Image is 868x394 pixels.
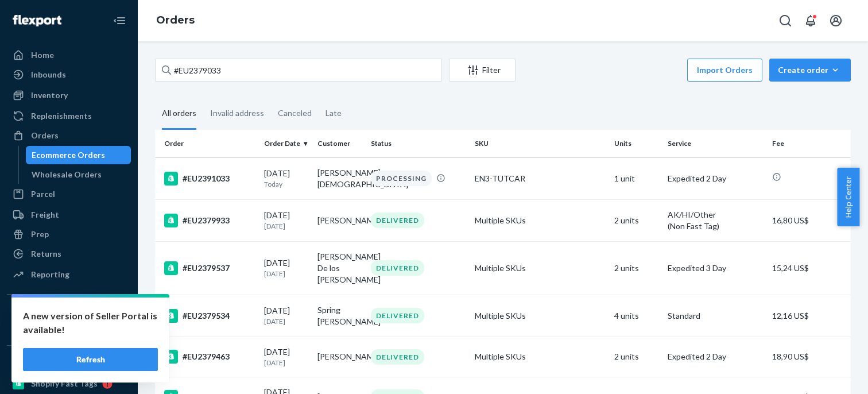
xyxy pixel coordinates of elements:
div: All orders [162,98,196,130]
p: A new version of Seller Portal is available! [23,309,158,337]
p: Expedited 3 Day [668,262,763,274]
a: Freight [7,206,131,224]
td: [PERSON_NAME][DEMOGRAPHIC_DATA] [313,157,366,199]
button: Create order [769,59,851,82]
p: Expedited 2 Day [668,173,763,184]
div: Prep [31,229,49,240]
td: 2 units [610,199,663,241]
button: Close Navigation [108,9,131,32]
div: Orders [31,130,59,141]
td: 12,16 US$ [768,295,851,337]
p: [DATE] [264,269,308,279]
div: Ecommerce Orders [32,149,105,161]
a: Parcel [7,185,131,203]
p: Today [264,179,308,189]
div: DELIVERED [371,260,424,276]
div: PROCESSING [371,171,432,186]
img: Flexport logo [13,15,61,26]
div: [DATE] [264,305,308,326]
td: [PERSON_NAME] De los [PERSON_NAME] [313,241,366,295]
button: Open Search Box [774,9,797,32]
th: Fee [768,130,851,157]
button: Open notifications [799,9,822,32]
p: [DATE] [264,358,308,368]
div: Returns [31,248,61,260]
a: Reporting [7,265,131,284]
div: DELIVERED [371,349,424,365]
button: Integrations [7,304,131,322]
th: Units [610,130,663,157]
button: Help Center [837,168,859,226]
div: Inbounds [31,69,66,80]
td: Spring [PERSON_NAME] [313,295,366,337]
th: SKU [470,130,609,157]
div: (Non Fast Tag) [668,221,763,232]
a: Inventory [7,86,131,105]
td: 2 units [610,241,663,295]
td: Multiple SKUs [470,337,609,377]
div: DELIVERED [371,308,424,323]
div: Create order [778,64,842,76]
div: Customer [317,138,362,148]
div: Home [31,49,54,61]
p: [DATE] [264,221,308,231]
div: [DATE] [264,168,308,189]
td: 2 units [610,337,663,377]
p: Standard [668,310,763,322]
a: Inbounds [7,65,131,84]
ol: breadcrumbs [147,4,204,37]
div: Shopify Fast Tags [31,378,98,389]
td: [PERSON_NAME] [313,199,366,241]
div: Late [325,98,342,128]
div: DELIVERED [371,213,424,228]
td: 4 units [610,295,663,337]
div: Invalid address [210,98,264,128]
a: Wholesale Orders [26,165,131,184]
a: Add Integration [7,327,131,341]
td: 18,90 US$ [768,337,851,377]
a: Prep [7,225,131,244]
a: Returns [7,245,131,263]
p: Expedited 2 Day [668,351,763,362]
a: Ecommerce Orders [26,146,131,164]
button: Refresh [23,348,158,371]
div: #EU2379534 [164,309,255,323]
td: 15,24 US$ [768,241,851,295]
td: [PERSON_NAME] [313,337,366,377]
th: Status [366,130,471,157]
div: Filter [449,64,515,76]
div: Parcel [31,188,55,200]
p: [DATE] [264,316,308,326]
a: Home [7,46,131,64]
td: 16,80 US$ [768,199,851,241]
a: Orders [156,14,195,26]
a: Orders [7,126,131,145]
div: Inventory [31,90,68,101]
div: Replenishments [31,110,92,122]
div: #EU2379933 [164,214,255,227]
div: Reporting [31,269,69,280]
td: Multiple SKUs [470,241,609,295]
td: 1 unit [610,157,663,199]
th: Order [155,130,259,157]
div: Freight [31,209,59,221]
td: Multiple SKUs [470,295,609,337]
div: #EU2391033 [164,172,255,186]
a: Shopify Fast Tags [7,374,131,393]
p: AK/HI/Other [668,209,763,221]
div: #EU2379463 [164,350,255,364]
button: Fast Tags [7,355,131,373]
div: EN3-TUTCAR [475,173,604,184]
td: Multiple SKUs [470,199,609,241]
div: Wholesale Orders [32,169,102,180]
div: [DATE] [264,257,308,279]
div: [DATE] [264,346,308,368]
a: Replenishments [7,107,131,125]
button: Import Orders [687,59,762,82]
input: Search orders [155,59,442,82]
div: #EU2379537 [164,261,255,275]
th: Order Date [259,130,313,157]
div: Canceled [278,98,312,128]
button: Filter [449,59,516,82]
